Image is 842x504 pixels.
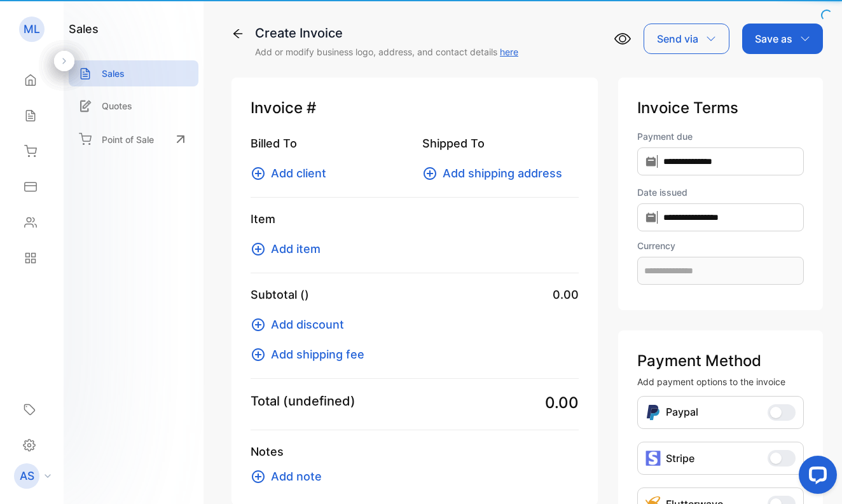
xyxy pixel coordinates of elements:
[637,130,804,143] label: Payment due
[644,24,729,54] button: Send via
[443,165,562,182] span: Add shipping address
[255,45,518,58] p: Add or modify business logo, address, and contact details
[657,31,698,46] p: Send via
[637,375,804,388] p: Add payment options to the invoice
[251,240,328,257] button: Add item
[637,186,804,199] label: Date issued
[69,60,198,86] a: Sales
[251,97,579,119] p: Invoice
[789,451,842,504] iframe: LiveChat chat widget
[251,316,352,333] button: Add discount
[24,21,40,37] p: ML
[755,31,792,46] p: Save as
[20,468,34,484] p: AS
[307,97,316,119] span: #
[666,404,698,421] p: Paypal
[102,99,132,112] p: Quotes
[69,20,99,37] h1: sales
[255,24,518,43] div: Create Invoice
[271,468,322,485] span: Add note
[500,46,518,57] a: here
[637,239,804,252] label: Currency
[553,286,579,303] span: 0.00
[645,404,661,421] img: Icon
[742,24,823,54] button: Save as
[666,451,694,466] p: Stripe
[251,392,355,411] p: Total (undefined)
[645,451,661,466] img: icon
[271,240,321,257] span: Add item
[69,93,198,119] a: Quotes
[102,67,125,80] p: Sales
[545,392,579,414] span: 0.00
[422,135,579,152] p: Shipped To
[271,316,344,333] span: Add discount
[637,97,804,119] p: Invoice Terms
[251,286,309,303] p: Subtotal ()
[251,165,334,182] button: Add client
[271,165,326,182] span: Add client
[251,135,407,152] p: Billed To
[102,133,154,146] p: Point of Sale
[422,165,570,182] button: Add shipping address
[251,346,372,363] button: Add shipping fee
[637,350,804,372] p: Payment Method
[69,125,198,153] a: Point of Sale
[251,468,329,485] button: Add note
[251,443,579,460] p: Notes
[271,346,364,363] span: Add shipping fee
[251,210,579,228] p: Item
